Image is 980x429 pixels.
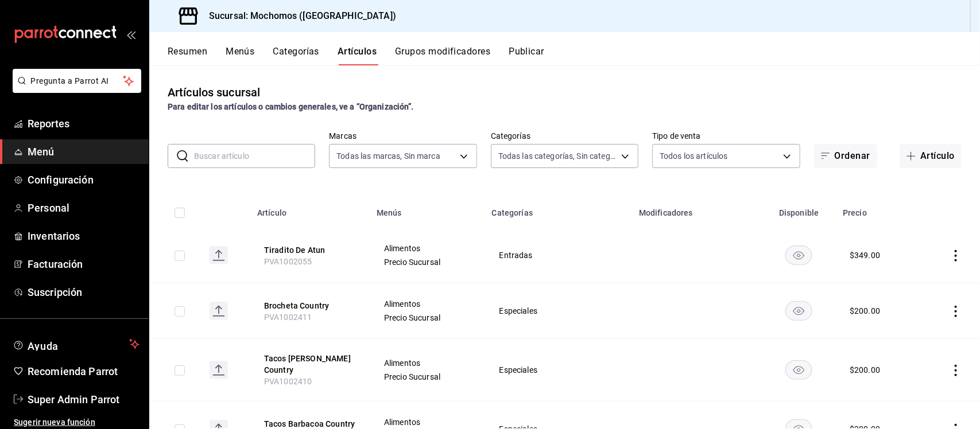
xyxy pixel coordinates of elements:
button: availability-product [785,245,812,265]
button: edit-product-location [264,353,356,376]
span: Especiales [499,307,618,315]
button: actions [950,306,962,317]
button: availability-product [785,301,812,321]
span: Personal [28,200,140,216]
th: Disponible [762,191,836,228]
span: Facturación [28,256,140,272]
div: navigation tabs [168,46,980,65]
th: Artículo [250,191,370,228]
span: Entradas [499,251,618,259]
label: Categorías [491,132,638,141]
button: actions [950,365,962,376]
span: Menú [28,144,140,159]
button: Resumen [168,46,207,65]
span: Todas las categorías, Sin categoría [498,150,617,162]
span: Configuración [28,172,140,188]
span: Suscripción [28,284,140,300]
span: Alimentos [384,244,471,252]
button: open_drawer_menu [126,30,135,39]
a: Pregunta a Parrot AI [8,83,141,95]
th: Menús [370,191,485,228]
button: Menús [226,46,254,65]
th: Categorías [485,191,632,228]
button: edit-product-location [264,300,356,311]
button: Artículo [900,144,962,168]
span: Precio Sucursal [384,258,471,266]
span: Ayuda [28,337,125,351]
input: Buscar artículo [194,145,315,167]
button: Grupos modificadores [395,46,490,65]
div: $ 200.00 [850,364,880,376]
th: Modificadores [632,191,762,228]
span: Todas las marcas, Sin marca [336,150,440,162]
span: Recomienda Parrot [28,364,140,379]
h3: Sucursal: Mochomos ([GEOGRAPHIC_DATA]) [200,9,396,23]
button: Artículos [338,46,377,65]
span: PVA1002411 [264,313,312,322]
button: Pregunta a Parrot AI [13,69,141,93]
span: Alimentos [384,300,471,308]
th: Precio [836,191,921,228]
span: Alimentos [384,418,471,426]
span: Precio Sucursal [384,314,471,322]
span: Todos los artículos [660,150,728,162]
span: Reportes [28,116,140,131]
button: Publicar [509,46,544,65]
button: availability-product [785,360,812,380]
span: Alimentos [384,359,471,367]
span: Sugerir nueva función [14,416,140,428]
button: Categorías [273,46,320,65]
label: Marcas [329,132,477,141]
button: Ordenar [814,144,877,168]
span: PVA1002410 [264,377,312,386]
label: Tipo de venta [652,132,800,141]
button: actions [950,250,962,262]
strong: Para editar los artículos o cambios generales, ve a “Organización”. [168,102,414,111]
span: Super Admin Parrot [28,392,140,407]
div: Artículos sucursal [168,84,260,101]
span: Inventarios [28,228,140,244]
span: Especiales [499,366,618,374]
span: Precio Sucursal [384,373,471,381]
button: edit-product-location [264,244,356,256]
span: PVA1002055 [264,257,312,266]
span: Pregunta a Parrot AI [31,75,123,87]
div: $ 349.00 [850,249,880,261]
div: $ 200.00 [850,305,880,317]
